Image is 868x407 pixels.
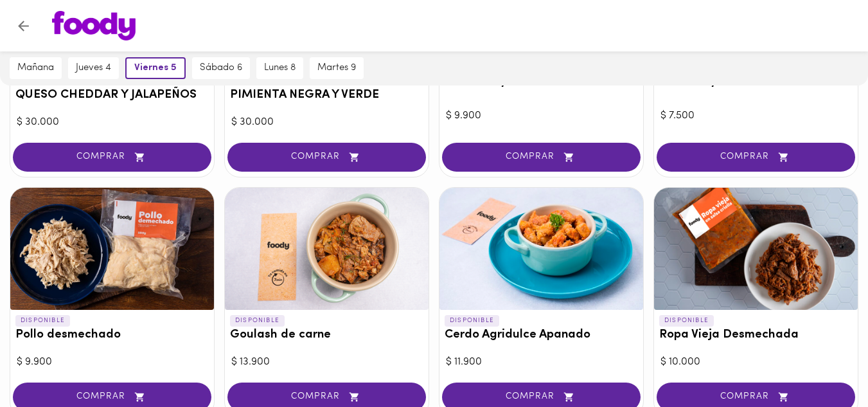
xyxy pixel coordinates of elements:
div: $ 30.000 [17,115,208,130]
button: sábado 6 [192,57,250,79]
div: $ 9.900 [446,109,637,123]
h3: Cerdo Agridulce Apanado [445,329,638,342]
span: jueves 4 [76,62,111,74]
button: COMPRAR [657,143,855,172]
button: martes 9 [310,57,364,79]
div: $ 30.000 [231,115,422,130]
button: viernes 5 [125,57,186,79]
span: COMPRAR [673,392,839,402]
button: jueves 4 [68,57,119,79]
span: COMPRAR [29,152,195,163]
span: COMPRAR [244,152,410,163]
span: viernes 5 [134,62,177,74]
p: DISPONIBLE [445,315,499,327]
p: DISPONIBLE [230,315,285,327]
button: COMPRAR [442,143,641,172]
div: $ 10.000 [660,355,851,370]
p: DISPONIBLE [659,315,714,327]
button: lunes 8 [256,57,303,79]
span: sábado 6 [200,62,242,74]
span: COMPRAR [458,152,624,163]
div: Ropa Vieja Desmechada [654,188,858,310]
button: COMPRAR [13,143,211,172]
span: martes 9 [317,62,356,74]
div: Goulash de carne [225,188,429,310]
div: Cerdo Agridulce Apanado [439,188,643,310]
span: COMPRAR [673,152,839,163]
span: COMPRAR [458,392,624,402]
div: $ 13.900 [231,355,422,370]
h3: CARNE DE HAMBURGUESA CON QUESO CHEDDAR Y JALAPEÑOS [15,75,209,102]
div: Pollo desmechado [10,188,214,310]
h3: CARNE DE HAMBURGUESA CON PIMIENTA NEGRA Y VERDE [230,75,423,102]
span: COMPRAR [29,392,195,402]
h3: Ropa Vieja Desmechada [659,329,853,342]
div: $ 11.900 [446,355,637,370]
iframe: Messagebird Livechat Widget [793,332,855,394]
button: mañana [10,57,62,79]
div: $ 7.500 [660,109,851,123]
div: $ 9.900 [17,355,208,370]
button: Volver [8,10,39,42]
span: mañana [17,62,54,74]
h3: Pollo desmechado [15,329,209,342]
span: lunes 8 [264,62,296,74]
p: DISPONIBLE [15,315,70,327]
button: COMPRAR [227,143,426,172]
span: COMPRAR [244,392,410,402]
h3: Goulash de carne [230,329,423,342]
img: logo.png [52,11,136,41]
